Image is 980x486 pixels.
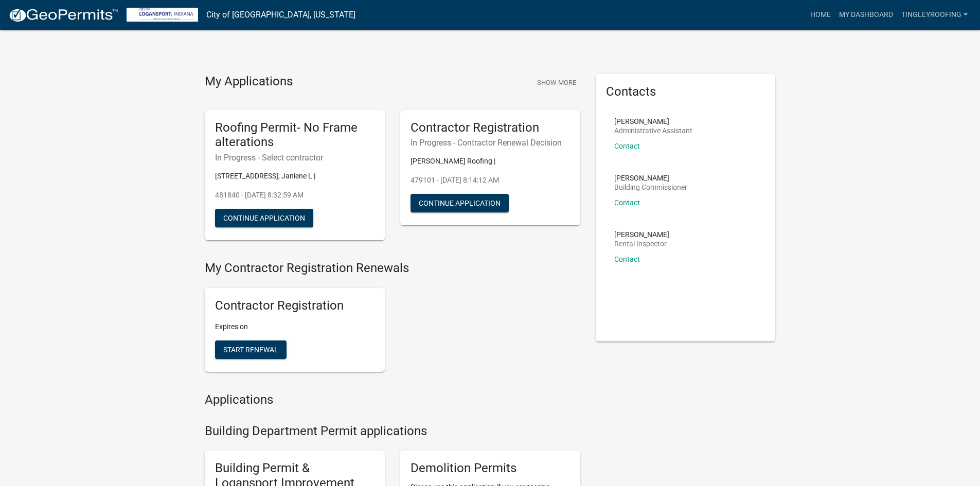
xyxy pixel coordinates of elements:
[614,142,640,150] a: Contact
[205,392,580,407] h4: Applications
[205,74,293,89] h4: My Applications
[215,190,375,201] p: 481840 - [DATE] 8:32:59 AM
[411,175,570,186] p: 479101 - [DATE] 8:14:12 AM
[411,138,570,148] h6: In Progress - Contractor Renewal Decision
[806,5,835,25] a: Home
[614,231,669,238] p: [PERSON_NAME]
[206,6,355,24] a: City of [GEOGRAPHIC_DATA], [US_STATE]
[215,120,375,150] h5: Roofing Permit- No Frame alterations
[215,171,375,182] p: [STREET_ADDRESS], Janiene L |
[411,461,570,476] h5: Demolition Permits
[205,424,580,439] h4: Building Department Permit applications
[215,321,375,332] p: Expires on
[614,240,669,247] p: Rental Inspector
[614,199,640,207] a: Contact
[614,184,687,191] p: Building Commissioner
[614,255,640,263] a: Contact
[205,261,580,380] wm-registration-list-section: My Contractor Registration Renewals
[614,127,692,134] p: Administrative Assistant
[411,120,570,135] h5: Contractor Registration
[215,209,313,227] button: Continue Application
[533,74,580,91] button: Show More
[606,84,765,99] h5: Contacts
[223,345,278,353] span: Start Renewal
[614,174,687,182] p: [PERSON_NAME]
[411,194,509,212] button: Continue Application
[835,5,897,25] a: My Dashboard
[215,298,375,313] h5: Contractor Registration
[411,156,570,167] p: [PERSON_NAME] Roofing |
[897,5,972,25] a: tingleyroofing
[127,8,198,22] img: City of Logansport, Indiana
[215,153,375,163] h6: In Progress - Select contractor
[215,340,287,359] button: Start Renewal
[614,118,692,125] p: [PERSON_NAME]
[205,261,580,276] h4: My Contractor Registration Renewals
